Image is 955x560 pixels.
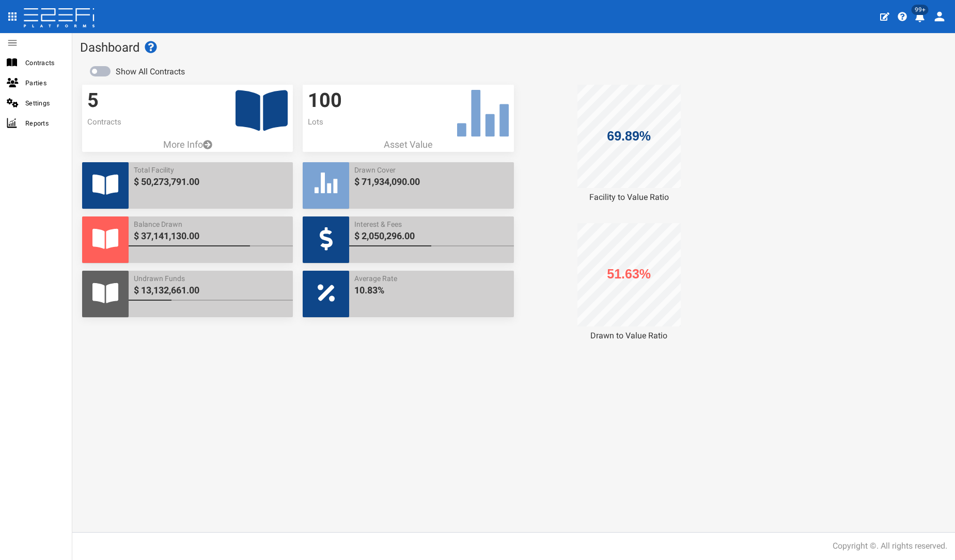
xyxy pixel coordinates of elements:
[308,90,508,112] h3: 100
[134,175,288,189] span: $ 50,273,791.00
[354,284,508,297] span: 10.83%
[354,229,508,243] span: $ 2,050,296.00
[354,165,508,175] span: Drawn Cover
[25,97,64,109] span: Settings
[354,273,508,284] span: Average Rate
[354,175,508,189] span: $ 71,934,090.00
[82,138,293,151] a: More Info
[80,41,947,54] h1: Dashboard
[354,219,508,229] span: Interest & Fees
[25,77,64,89] span: Parties
[524,192,734,204] div: Facility to Value Ratio
[116,66,185,78] label: Show All Contracts
[25,117,64,129] span: Reports
[833,540,947,552] div: Copyright ©. All rights reserved.
[524,330,734,342] div: Drawn to Value Ratio
[303,138,513,151] p: Asset Value
[25,57,64,69] span: Contracts
[87,90,288,112] h3: 5
[308,117,508,128] p: Lots
[134,229,288,243] span: $ 37,141,130.00
[134,219,288,229] span: Balance Drawn
[134,284,288,297] span: $ 13,132,661.00
[134,165,288,175] span: Total Facility
[134,273,288,284] span: Undrawn Funds
[87,117,288,128] p: Contracts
